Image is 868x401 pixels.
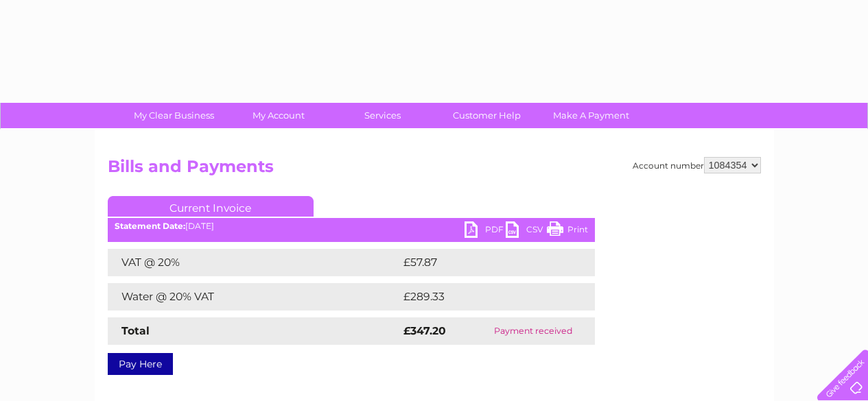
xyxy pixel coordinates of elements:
a: Print [547,221,588,241]
a: Services [326,103,439,128]
a: Customer Help [430,103,543,128]
td: Water @ 20% VAT [108,283,400,311]
a: PDF [465,221,506,241]
td: £57.87 [400,249,567,276]
strong: £347.20 [403,324,446,337]
td: VAT @ 20% [108,249,400,276]
a: Pay Here [108,353,173,375]
div: [DATE] [108,221,595,231]
a: My Account [222,103,335,128]
td: Payment received [471,317,595,345]
div: Account number [633,157,761,173]
h2: Bills and Payments [108,157,761,183]
a: Current Invoice [108,196,314,217]
td: £289.33 [400,283,571,311]
a: Make A Payment [535,103,648,128]
a: CSV [506,221,547,241]
a: My Clear Business [117,103,231,128]
b: Statement Date: [115,221,185,231]
strong: Total [121,324,150,337]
